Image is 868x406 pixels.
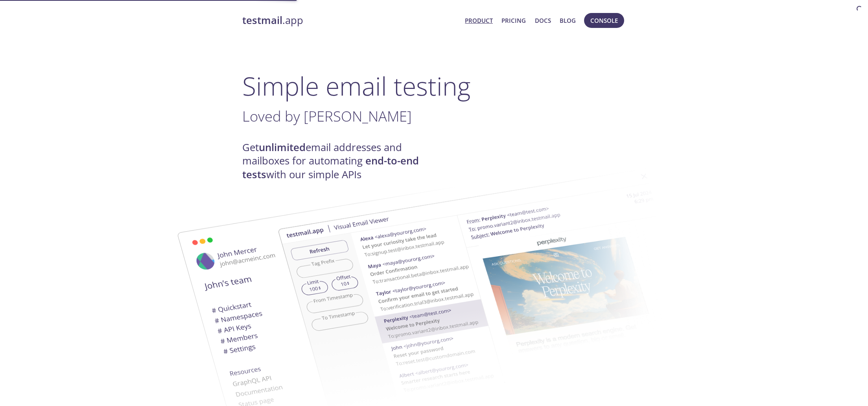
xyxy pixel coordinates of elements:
[535,15,551,26] a: Docs
[242,106,412,126] span: Loved by [PERSON_NAME]
[560,15,576,26] a: Blog
[584,13,624,28] button: Console
[465,15,493,26] a: Product
[242,14,459,27] a: testmail.app
[590,15,618,26] span: Console
[242,154,419,181] strong: end-to-end tests
[242,141,434,181] h4: Get email addresses and mailboxes for automating with our simple APIs
[242,71,626,101] h1: Simple email testing
[242,13,282,27] strong: testmail
[501,15,526,26] a: Pricing
[259,140,306,154] strong: unlimited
